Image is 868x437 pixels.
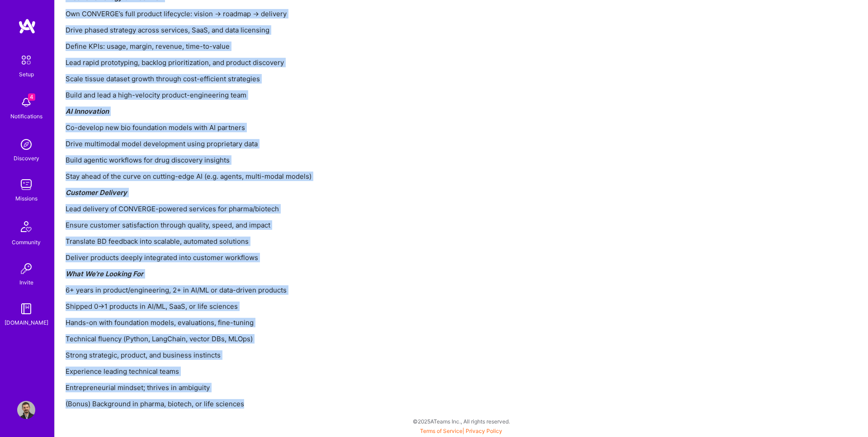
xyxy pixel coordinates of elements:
[66,90,608,100] p: Build and lead a high-velocity product-engineering team
[17,176,35,194] img: teamwork
[54,410,868,432] div: © 2025 ATeams Inc., All rights reserved.
[66,367,608,376] p: Experience leading technical teams
[66,220,608,230] p: Ensure customer satisfaction through quality, speed, and impact
[66,302,608,311] p: Shipped 0→1 products in AI/ML, SaaS, or life sciences
[66,188,127,197] em: Customer Delivery
[12,237,41,247] div: Community
[17,300,35,318] img: guide book
[66,270,143,278] em: What We’re Looking For
[66,58,608,67] p: Lead rapid prototyping, backlog prioritization, and product discovery
[66,42,608,51] p: Define KPIs: usage, margin, revenue, time-to-value
[19,278,33,287] div: Invite
[17,51,36,70] img: setup
[66,350,608,360] p: Strong strategic, product, and business instincts
[66,237,608,246] p: Translate BD feedback into scalable, automated solutions
[18,18,36,34] img: logo
[66,25,608,35] p: Drive phased strategy across services, SaaS, and data licensing
[17,135,35,153] img: discovery
[66,123,608,132] p: Co-develop new bio foundation models with AI partners
[66,285,608,295] p: 6+ years in product/engineering, 2+ in AI/ML or data-driven products
[17,401,35,419] img: User Avatar
[17,93,35,112] img: bell
[66,139,608,149] p: Drive multimodal model development using proprietary data
[66,253,608,262] p: Deliver products deeply integrated into customer workflows
[19,70,34,79] div: Setup
[17,260,35,278] img: Invite
[66,334,608,344] p: Technical fluency (Python, LangChain, vector DBs, MLOps)
[66,172,608,181] p: Stay ahead of the curve on cutting-edge AI (e.g. agents, multi-modal models)
[66,383,608,392] p: Entrepreneurial mindset; thrives in ambiguity
[66,204,608,214] p: Lead delivery of CONVERGE-powered services for pharma/biotech
[14,153,39,163] div: Discovery
[66,399,608,409] p: (Bonus) Background in pharma, biotech, or life sciences
[66,318,608,327] p: Hands-on with foundation models, evaluations, fine-tuning
[5,318,48,327] div: [DOMAIN_NAME]
[15,194,38,203] div: Missions
[15,216,37,237] img: Community
[66,9,608,19] p: Own CONVERGE’s full product lifecycle: vision → roadmap → delivery
[66,155,608,165] p: Build agentic workflows for drug discovery insights
[420,428,462,434] a: Terms of Service
[10,112,42,121] div: Notifications
[466,428,502,434] a: Privacy Policy
[66,107,109,116] em: AI Innovation
[15,401,38,419] a: User Avatar
[420,428,502,434] span: |
[28,93,35,101] span: 4
[66,74,608,84] p: Scale tissue dataset growth through cost-efficient strategies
